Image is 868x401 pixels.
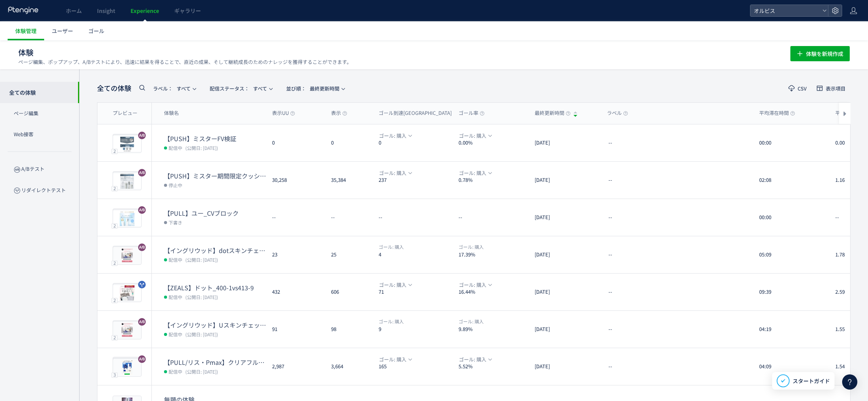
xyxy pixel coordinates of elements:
[111,186,118,191] div: 2
[806,46,843,61] span: 体験を新規作成
[459,169,486,177] span: ゴール: 購入
[210,85,249,92] span: 配信ステータス​：
[753,348,829,385] div: 04:09
[784,82,812,94] button: CSV
[266,274,325,310] div: 432
[459,325,529,333] dt: 9.89%
[115,323,140,337] img: e5f90becee339bd2a60116b97cf621e21757669707593.png
[379,243,404,250] span: 購入
[153,85,173,92] span: ラベル：
[454,132,496,140] button: ゴール: 購入
[169,181,182,189] span: 停止中
[374,281,416,289] button: ゴール: 購入
[169,256,182,263] span: 配信中
[379,169,406,177] span: ゴール: 購入
[459,318,484,325] span: 購入
[113,172,141,190] img: cc75abd3d48aa8f808243533ff0941a81755750401524.jpeg
[325,199,373,236] div: --
[169,144,182,151] span: 配信中
[759,110,795,117] span: 平均滞在時間
[164,134,266,143] dt: 【PUSH】ミスターFV検証
[790,46,850,61] button: 体験を新規作成
[529,311,601,348] div: [DATE]
[111,260,118,266] div: 2
[529,199,601,236] div: [DATE]
[379,363,452,370] dt: 165
[266,124,325,161] div: 0
[185,145,218,151] span: (公開日: [DATE])
[88,27,104,35] span: ゴール
[185,368,218,375] span: (公開日: [DATE])
[374,355,416,364] button: ゴール: 購入
[379,214,452,221] dt: --
[15,27,37,35] span: 体験管理
[325,162,373,199] div: 35,384
[459,281,486,289] span: ゴール: 購入
[164,246,266,255] dt: 【イングリウッド】dotスキンチェック検証
[459,177,529,184] dt: 0.78%
[169,368,182,375] span: 配信中
[325,236,373,273] div: 25
[535,110,570,117] span: 最終更新時間
[113,210,141,227] img: 334de135c628a3f780958d16351e08c51758175047745.jpeg
[325,124,373,161] div: 0
[454,355,496,364] button: ゴール: 購入
[169,293,182,301] span: 配信中
[97,7,115,14] span: Insight
[379,132,406,140] span: ゴール: 購入
[608,288,612,296] span: --
[459,363,529,370] dt: 5.52%
[753,124,829,161] div: 00:00
[608,363,612,370] span: --
[325,311,373,348] div: 98
[798,86,807,91] span: CSV
[459,132,486,140] span: ゴール: 購入
[115,360,140,375] img: 7e74b32ea53d229c71de0e2edfefa64b1755773154484.png
[379,355,406,364] span: ゴール: 購入
[164,172,266,180] dt: 【PUSH】ミスター期間限定クッションLP
[325,348,373,385] div: 3,664
[379,177,452,184] dt: 237
[111,335,118,340] div: 2
[608,326,612,333] span: --
[331,110,347,117] span: 表示
[115,248,140,263] img: e5f90becee339bd2a60116b97cf621e21757669707593.png
[753,162,829,199] div: 02:08
[131,7,159,14] span: Experience
[266,199,325,236] div: --
[266,348,325,385] div: 2,987
[379,281,406,289] span: ゴール: 購入
[608,177,612,184] span: --
[753,274,829,310] div: 09:39
[454,169,496,177] button: ゴール: 購入
[812,82,850,94] button: 表示項目
[148,82,200,94] button: ラベル：すべて
[608,139,612,146] span: --
[379,318,404,325] span: 購入
[826,86,846,91] span: 表示項目
[97,83,131,93] span: 全ての体験
[459,355,486,364] span: ゴール: 購入
[374,132,416,140] button: ゴール: 購入
[379,110,458,117] span: ゴール到達[GEOGRAPHIC_DATA]
[379,325,452,333] dt: 9
[529,162,601,199] div: [DATE]
[113,284,141,302] img: 25deb656e288668a6f4f9d285640aa131757408470877.jpeg
[459,288,529,296] dt: 16.44%
[66,7,82,14] span: ホーム
[286,85,306,92] span: 並び順：
[164,110,179,117] span: 体験名
[185,256,218,263] span: (公開日: [DATE])
[753,199,829,236] div: 00:00
[210,82,267,95] span: すべて
[459,214,529,221] dt: --
[185,331,218,337] span: (公開日: [DATE])
[529,236,601,273] div: [DATE]
[529,348,601,385] div: [DATE]
[608,214,612,221] span: --
[164,283,266,292] dt: 【ZEALS】ドット_400-1vs413-9
[459,251,529,258] dt: 17.39%
[18,59,352,65] p: ページ編集、ポップアップ、A/Bテストにより、迅速に結果を得ることで、直近の成果、そして継続成長のためのナレッジを獲得することができます。
[379,288,452,296] dt: 71
[174,7,201,14] span: ギャラリー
